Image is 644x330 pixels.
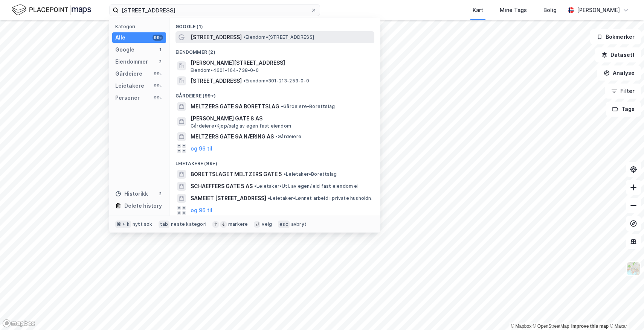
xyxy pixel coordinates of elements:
button: og 96 til [191,206,212,215]
div: Eiendommer (2) [169,43,380,57]
div: avbryt [291,221,307,227]
div: nytt søk [133,221,153,227]
span: Eiendom • 4601-164-738-0-0 [191,67,259,73]
span: [STREET_ADDRESS] [191,33,242,42]
span: Gårdeiere • Borettslag [281,103,335,109]
div: 2 [157,191,163,197]
span: • [284,171,286,177]
div: Leietakere (99+) [169,155,380,168]
div: Google (1) [169,18,380,31]
button: Tags [606,102,641,117]
div: Eiendommer [115,57,148,66]
a: Mapbox homepage [2,319,35,328]
div: Bolig [543,6,557,15]
span: [PERSON_NAME] GATE 8 AS [191,114,371,123]
div: Kategori [115,24,166,29]
div: tab [159,221,170,228]
span: Gårdeiere [275,134,301,140]
span: MELTZERS GATE 9A NÆRING AS [191,132,274,141]
span: • [268,195,270,201]
div: Delete history [124,201,162,210]
span: BORETTSLAGET MELTZERS GATE 5 [191,170,282,179]
a: Mapbox [511,324,531,329]
div: Leietakere [115,81,144,90]
div: ⌘ + k [115,221,131,228]
div: Google [115,45,134,54]
div: Personer [115,93,140,102]
span: Eiendom • [STREET_ADDRESS] [243,34,314,40]
div: 99+ [153,83,163,89]
span: SCHAEFFERS GATE 5 AS [191,182,253,191]
div: 2 [157,59,163,65]
div: markere [228,221,248,227]
a: OpenStreetMap [533,324,569,329]
span: • [243,78,246,84]
span: • [275,134,278,139]
span: Leietaker • Lønnet arbeid i private husholdn. [268,195,372,201]
div: esc [278,221,290,228]
div: 99+ [153,95,163,101]
iframe: Chat Widget [606,294,644,330]
div: [PERSON_NAME] [577,6,620,15]
div: 1 [157,47,163,53]
div: Kart [473,6,483,15]
span: • [281,103,283,109]
span: • [243,34,246,40]
input: Søk på adresse, matrikkel, gårdeiere, leietakere eller personer [119,5,311,16]
button: Filter [605,84,641,99]
span: Gårdeiere • Kjøp/salg av egen fast eiendom [191,123,291,129]
span: Leietaker • Utl. av egen/leid fast eiendom el. [254,183,360,189]
span: [STREET_ADDRESS] [191,76,242,85]
button: og 96 til [191,144,212,153]
span: MELTZERS GATE 9A BORETTSLAG [191,102,279,111]
button: Datasett [595,47,641,62]
button: Bokmerker [590,29,641,44]
img: logo.f888ab2527a4732fd821a326f86c7f29.svg [12,3,91,17]
span: Eiendom • 301-213-253-0-0 [243,78,309,84]
div: 99+ [153,71,163,77]
span: • [254,183,256,189]
span: [PERSON_NAME][STREET_ADDRESS] [191,58,371,67]
div: neste kategori [171,221,206,227]
span: SAMEIET [STREET_ADDRESS] [191,194,266,203]
button: Analyse [597,65,641,81]
div: Gårdeiere (99+) [169,87,380,100]
a: Improve this map [571,324,609,329]
div: 99+ [153,35,163,41]
div: Historikk [115,189,148,198]
div: velg [262,221,272,227]
div: Gårdeiere [115,69,142,78]
span: Leietaker • Borettslag [284,171,337,177]
div: Mine Tags [500,6,527,15]
div: Alle [115,33,125,42]
img: Z [626,262,641,276]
